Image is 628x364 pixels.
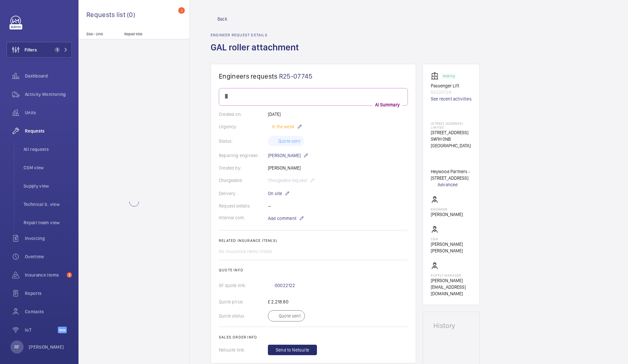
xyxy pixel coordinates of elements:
p: Site - Unit [78,32,122,36]
p: Working [443,75,455,77]
p: [STREET_ADDRESS] [431,129,472,136]
span: Dashboard [25,73,72,79]
span: Repair team view [24,219,72,226]
a: Advanced [431,181,472,188]
a: See recent activities [431,96,472,102]
span: Reports [25,290,72,297]
span: Requests [25,128,72,134]
span: Engineers requests [219,72,278,80]
h2: Sales order info [219,335,408,339]
span: Beta [58,327,67,333]
span: Send to Netsuite [276,347,309,353]
span: Contacts [25,308,72,315]
p: On site [268,190,290,197]
button: Send to Netsuite [268,345,317,355]
span: Overtime [25,253,72,260]
p: [PERSON_NAME] [431,211,463,218]
span: IoT [25,327,58,333]
span: CSM view [24,164,72,171]
span: Activity Monitoring [25,91,72,98]
p: 83329728 [431,89,472,96]
h1: GAL roller attachment [211,41,303,64]
span: Units [25,109,72,116]
span: Invoicing [25,235,72,242]
p: [PERSON_NAME] [268,152,308,159]
span: Requests list [86,10,127,19]
span: Filters [25,46,37,53]
span: Back [218,16,227,22]
span: In the week [270,124,294,129]
span: R25-07745 [279,72,323,80]
p: Repair title [124,32,167,36]
span: Add comment [268,215,296,222]
p: Supply manager [431,273,472,277]
button: Filters1 [7,42,72,58]
h2: Quote info [219,268,408,272]
p: Engineer [431,207,463,211]
p: [PERSON_NAME][EMAIL_ADDRESS][DOMAIN_NAME] [431,277,472,297]
p: [STREET_ADDRESS] Limited [431,121,472,129]
p: Passenger Lift [431,82,472,89]
h2: Engineer request details [211,33,303,37]
span: 1 [55,47,60,52]
p: RF [14,344,19,350]
span: 2 [67,272,72,278]
p: CSM [431,237,472,241]
p: Heywood Partners - [STREET_ADDRESS] [431,168,472,181]
h1: History [433,322,469,329]
p: [PERSON_NAME] [PERSON_NAME] [431,241,472,254]
a: 00022122 [268,282,295,289]
span: Supply view [24,183,72,189]
span: All requests [24,146,72,153]
span: Insurance items [25,272,64,278]
p: [PERSON_NAME] [29,344,64,350]
img: elevator.svg [431,72,441,80]
span: Technical S. view [24,201,72,208]
span: 00022122 [275,282,295,289]
p: SW1H 0NB [GEOGRAPHIC_DATA] [431,136,472,149]
h2: Related insurance item(s) [219,238,408,243]
p: AI Summary [373,101,402,108]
